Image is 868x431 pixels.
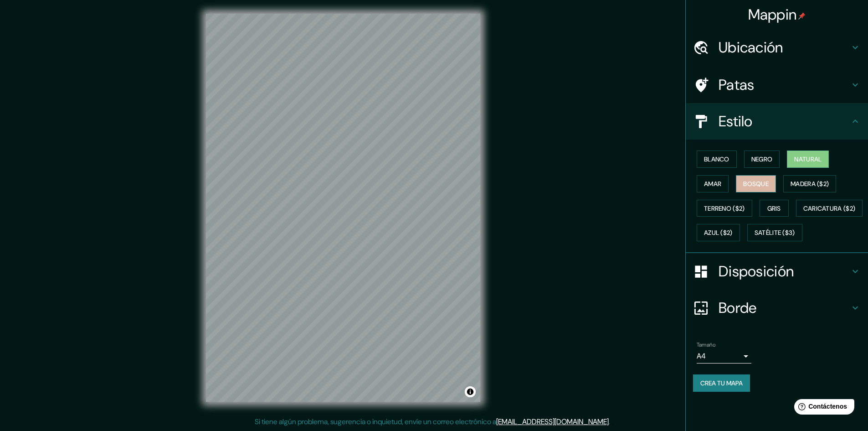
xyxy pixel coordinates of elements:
[704,229,733,237] font: Azul ($2)
[697,349,751,363] div: A4
[611,416,613,426] font: .
[697,200,752,217] button: Terreno ($2)
[686,67,868,103] div: Patas
[719,75,755,94] font: Patas
[704,180,721,188] font: Amar
[736,175,776,192] button: Bosque
[609,417,610,426] font: .
[704,204,745,213] font: Terreno ($2)
[686,29,868,66] div: Ubicación
[697,351,706,361] font: A4
[496,417,609,426] a: [EMAIL_ADDRESS][DOMAIN_NAME]
[719,112,753,131] font: Estilo
[751,155,773,163] font: Negro
[755,229,795,237] font: Satélite ($3)
[697,151,737,168] button: Blanco
[747,224,802,241] button: Satélite ($3)
[787,151,829,168] button: Natural
[767,204,781,213] font: Gris
[744,151,780,168] button: Negro
[686,290,868,326] div: Borde
[743,180,769,188] font: Bosque
[686,103,868,140] div: Estilo
[719,38,783,57] font: Ubicación
[465,386,476,397] button: Activar o desactivar atribución
[783,175,836,192] button: Madera ($2)
[791,180,829,188] font: Madera ($2)
[796,200,863,217] button: Caricatura ($2)
[700,379,743,387] font: Crea tu mapa
[206,14,480,402] canvas: Mapa
[748,5,797,24] font: Mappin
[704,155,729,163] font: Blanco
[610,416,611,426] font: .
[697,341,715,348] font: Tamaño
[697,224,740,241] button: Azul ($2)
[803,204,856,213] font: Caricatura ($2)
[798,12,806,20] img: pin-icon.png
[719,262,794,281] font: Disposición
[697,175,729,192] button: Amar
[255,417,496,426] font: Si tiene algún problema, sugerencia o inquietud, envíe un correo electrónico a
[719,298,757,317] font: Borde
[794,155,822,163] font: Natural
[693,374,750,392] button: Crea tu mapa
[686,253,868,290] div: Disposición
[787,395,858,421] iframe: Lanzador de widgets de ayuda
[760,200,789,217] button: Gris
